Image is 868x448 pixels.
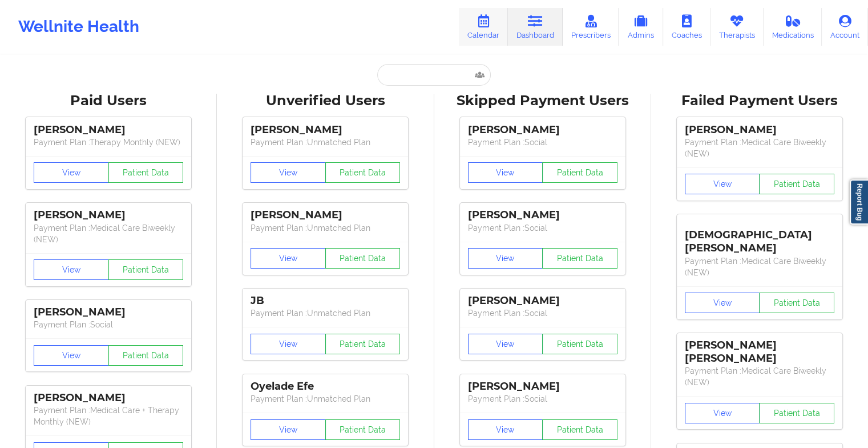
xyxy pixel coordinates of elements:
[764,8,822,46] a: Medications
[442,92,643,110] div: Skipped Payment Users
[468,209,617,222] div: [PERSON_NAME]
[468,380,617,393] div: [PERSON_NAME]
[251,123,400,137] div: [PERSON_NAME]
[759,403,834,423] button: Patient Data
[251,380,400,393] div: Oyelade Efe
[34,123,183,137] div: [PERSON_NAME]
[850,179,868,225] a: Report Bug
[108,162,184,183] button: Patient Data
[508,8,563,46] a: Dashboard
[468,393,617,405] p: Payment Plan : Social
[468,162,543,183] button: View
[468,307,617,319] p: Payment Plan : Social
[685,403,760,423] button: View
[759,174,834,194] button: Patient Data
[251,334,326,354] button: View
[34,306,183,319] div: [PERSON_NAME]
[251,137,400,148] p: Payment Plan : Unmatched Plan
[8,92,209,110] div: Paid Users
[34,162,109,183] button: View
[542,248,617,269] button: Patient Data
[251,307,400,319] p: Payment Plan : Unmatched Plan
[563,8,619,46] a: Prescribers
[468,222,617,234] p: Payment Plan : Social
[251,209,400,222] div: [PERSON_NAME]
[542,334,617,354] button: Patient Data
[468,123,617,137] div: [PERSON_NAME]
[822,8,868,46] a: Account
[251,294,400,307] div: JB
[685,293,760,313] button: View
[468,137,617,148] p: Payment Plan : Social
[468,334,543,354] button: View
[34,259,109,280] button: View
[468,419,543,440] button: View
[225,92,426,110] div: Unverified Users
[34,405,183,427] p: Payment Plan : Medical Care + Therapy Monthly (NEW)
[759,293,834,313] button: Patient Data
[251,222,400,234] p: Payment Plan : Unmatched Plan
[251,162,326,183] button: View
[542,419,617,440] button: Patient Data
[34,209,183,222] div: [PERSON_NAME]
[34,137,183,148] p: Payment Plan : Therapy Monthly (NEW)
[468,294,617,307] div: [PERSON_NAME]
[34,391,183,405] div: [PERSON_NAME]
[251,393,400,405] p: Payment Plan : Unmatched Plan
[108,259,184,280] button: Patient Data
[459,8,508,46] a: Calendar
[468,248,543,269] button: View
[34,222,183,245] p: Payment Plan : Medical Care Biweekly (NEW)
[619,8,663,46] a: Admins
[108,345,184,366] button: Patient Data
[251,419,326,440] button: View
[685,365,834,388] p: Payment Plan : Medical Care Biweekly (NEW)
[325,419,401,440] button: Patient Data
[659,92,860,110] div: Failed Payment Users
[325,162,401,183] button: Patient Data
[542,162,617,183] button: Patient Data
[251,248,326,269] button: View
[685,220,834,255] div: [DEMOGRAPHIC_DATA][PERSON_NAME]
[34,319,183,330] p: Payment Plan : Social
[325,248,401,269] button: Patient Data
[685,137,834,159] p: Payment Plan : Medical Care Biweekly (NEW)
[34,345,109,366] button: View
[663,8,710,46] a: Coaches
[685,123,834,137] div: [PERSON_NAME]
[685,339,834,365] div: [PERSON_NAME] [PERSON_NAME]
[685,255,834,278] p: Payment Plan : Medical Care Biweekly (NEW)
[325,334,401,354] button: Patient Data
[685,174,760,194] button: View
[710,8,764,46] a: Therapists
